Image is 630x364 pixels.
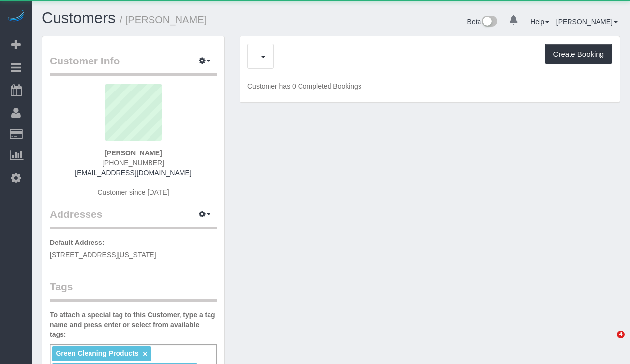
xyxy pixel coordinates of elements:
a: [EMAIL_ADDRESS][DOMAIN_NAME] [75,169,191,177]
legend: Customer Info [50,54,217,76]
span: Green Cleaning Products [56,349,138,357]
button: Create Booking [545,44,612,64]
img: New interface [481,16,497,29]
strong: [PERSON_NAME] [104,149,162,157]
iframe: Intercom live chat [597,331,620,354]
img: Automaid Logo [6,10,26,24]
a: × [143,350,147,358]
legend: Tags [50,279,217,302]
a: Beta [467,18,498,26]
label: Default Address: [50,238,105,247]
span: Customer since [DATE] [97,188,169,196]
a: Help [530,18,549,26]
a: [PERSON_NAME] [556,18,618,26]
a: Customers [42,9,116,27]
small: / [PERSON_NAME] [120,14,207,25]
span: [PHONE_NUMBER] [102,159,164,167]
span: [STREET_ADDRESS][US_STATE] [50,251,156,259]
span: 4 [617,331,625,338]
p: Customer has 0 Completed Bookings [247,81,612,91]
label: To attach a special tag to this Customer, type a tag name and press enter or select from availabl... [50,310,217,339]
